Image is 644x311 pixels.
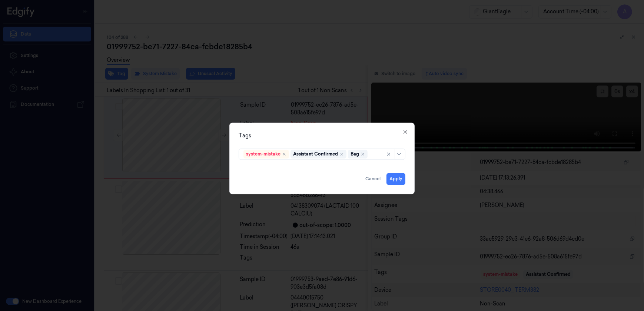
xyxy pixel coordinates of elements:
div: Remove ,Bag [361,152,365,157]
button: Cancel [362,173,384,185]
div: Remove ,Assistant Confirmed [339,152,344,157]
div: system-mistake [246,151,280,158]
button: Apply [386,173,405,185]
div: Remove ,system-mistake [282,152,286,157]
div: Assistant Confirmed [293,151,338,158]
div: Tags [239,132,405,140]
div: Bag [351,151,359,158]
